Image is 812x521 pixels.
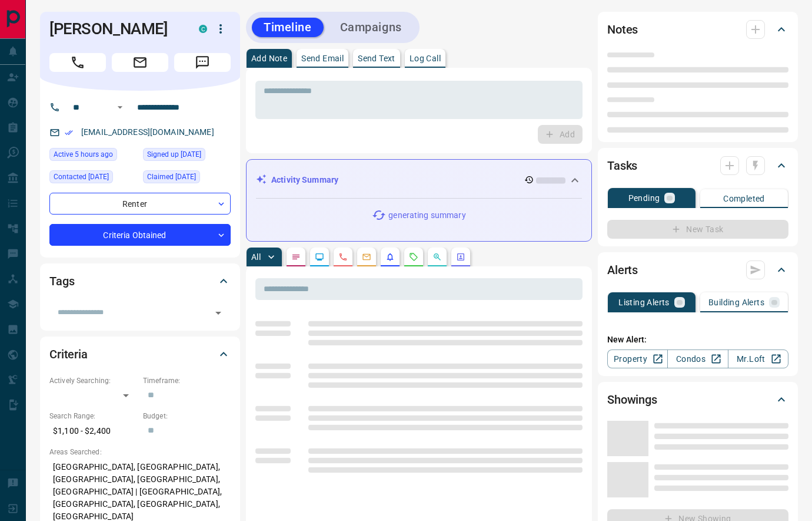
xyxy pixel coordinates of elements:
[112,53,168,72] span: Email
[409,252,418,262] svg: Requests
[147,171,196,183] span: Claimed [DATE]
[147,149,201,160] span: Signed up [DATE]
[49,53,106,72] span: Call
[607,15,788,44] div: Notes
[723,194,765,203] p: Completed
[49,267,231,295] div: Tags
[49,421,137,441] p: $1,100 - $2,400
[49,19,181,38] h1: [PERSON_NAME]
[251,54,287,62] p: Add Note
[49,224,231,246] div: Criteria Obtained
[328,18,414,37] button: Campaigns
[199,25,207,33] div: condos.ca
[607,334,788,346] p: New Alert:
[607,385,788,414] div: Showings
[385,252,395,262] svg: Listing Alerts
[143,375,231,386] p: Timeframe:
[256,169,582,191] div: Activity Summary
[252,18,324,37] button: Timeline
[628,194,660,202] p: Pending
[291,252,301,262] svg: Notes
[49,340,231,368] div: Criteria
[607,256,788,284] div: Alerts
[388,209,465,222] p: generating summary
[49,375,137,386] p: Actively Searching:
[251,253,261,261] p: All
[362,252,371,262] svg: Emails
[54,171,109,183] span: Contacted [DATE]
[49,447,231,457] p: Areas Searched:
[410,54,441,62] p: Log Call
[338,252,348,262] svg: Calls
[607,20,638,39] h2: Notes
[49,272,74,291] h2: Tags
[49,170,137,187] div: Fri Aug 01 2025
[607,260,638,279] h2: Alerts
[315,252,324,262] svg: Lead Browsing Activity
[728,349,788,368] a: Mr.Loft
[607,349,668,368] a: Property
[49,148,137,164] div: Sun Oct 12 2025
[174,53,231,72] span: Message
[49,193,231,215] div: Renter
[607,390,657,409] h2: Showings
[618,298,670,306] p: Listing Alerts
[301,54,344,62] p: Send Email
[456,252,465,262] svg: Agent Actions
[143,148,231,164] div: Tue Aug 03 2021
[81,127,214,137] a: [EMAIL_ADDRESS][DOMAIN_NAME]
[432,252,442,262] svg: Opportunities
[667,349,728,368] a: Condos
[54,149,113,160] span: Active 5 hours ago
[49,345,88,364] h2: Criteria
[708,298,764,306] p: Building Alerts
[65,128,73,137] svg: Email Verified
[49,411,137,421] p: Search Range:
[607,156,637,175] h2: Tasks
[113,100,127,114] button: Open
[143,411,231,421] p: Budget:
[358,54,395,62] p: Send Text
[271,174,338,186] p: Activity Summary
[607,151,788,180] div: Tasks
[143,170,231,187] div: Thu Aug 12 2021
[210,305,227,321] button: Open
